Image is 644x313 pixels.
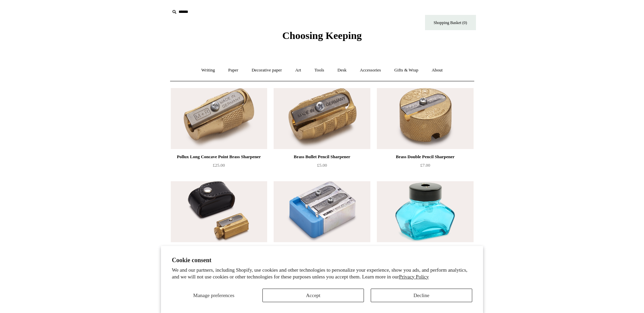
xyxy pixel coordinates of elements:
[274,88,370,149] a: Brass Bullet Pencil Sharpener Brass Bullet Pencil Sharpener
[172,289,256,302] button: Manage preferences
[193,293,234,298] span: Manage preferences
[399,274,429,279] a: Privacy Policy
[425,15,476,30] a: Shopping Basket (0)
[274,153,370,181] a: Brass Bullet Pencil Sharpener £5.00
[308,61,330,79] a: Tools
[262,289,364,302] button: Accept
[275,153,368,161] div: Brass Bullet Pencil Sharpener
[377,181,473,242] img: Blue Glass Single Pencil Sharpener with Reservoir
[377,153,473,181] a: Brass Double Pencil Sharpener £7.00
[172,257,472,264] h2: Cookie consent
[377,181,473,242] a: Blue Glass Single Pencil Sharpener with Reservoir Blue Glass Single Pencil Sharpener with Reservoir
[195,61,221,79] a: Writing
[245,61,288,79] a: Decorative paper
[172,153,265,161] div: Pollux Long Concave Point Brass Sharpener
[213,163,225,168] span: £25.00
[171,88,267,149] img: Pollux Long Concave Point Brass Sharpener
[274,181,370,242] a: The Masterpiece Two Stage Handheld Sharpener The Masterpiece Two Stage Handheld Sharpener
[171,153,267,181] a: Pollux Long Concave Point Brass Sharpener £25.00
[317,163,327,168] span: £5.00
[172,267,472,280] p: We and our partners, including Shopify, use cookies and other technologies to personalize your ex...
[388,61,424,79] a: Gifts & Wrap
[171,88,267,149] a: Pollux Long Concave Point Brass Sharpener Pollux Long Concave Point Brass Sharpener
[420,163,430,168] span: £7.00
[274,88,370,149] img: Brass Bullet Pencil Sharpener
[379,153,472,161] div: Brass Double Pencil Sharpener
[282,30,362,41] span: Choosing Keeping
[282,35,362,40] a: Choosing Keeping
[289,61,307,79] a: Art
[371,289,472,302] button: Decline
[425,61,449,79] a: About
[171,181,267,242] img: Brass Pencil Sharpener with Leather Case
[377,88,473,149] img: Brass Double Pencil Sharpener
[274,181,370,242] img: The Masterpiece Two Stage Handheld Sharpener
[331,61,353,79] a: Desk
[354,61,387,79] a: Accessories
[171,181,267,242] a: Brass Pencil Sharpener with Leather Case Brass Pencil Sharpener with Leather Case
[222,61,244,79] a: Paper
[377,88,473,149] a: Brass Double Pencil Sharpener Brass Double Pencil Sharpener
